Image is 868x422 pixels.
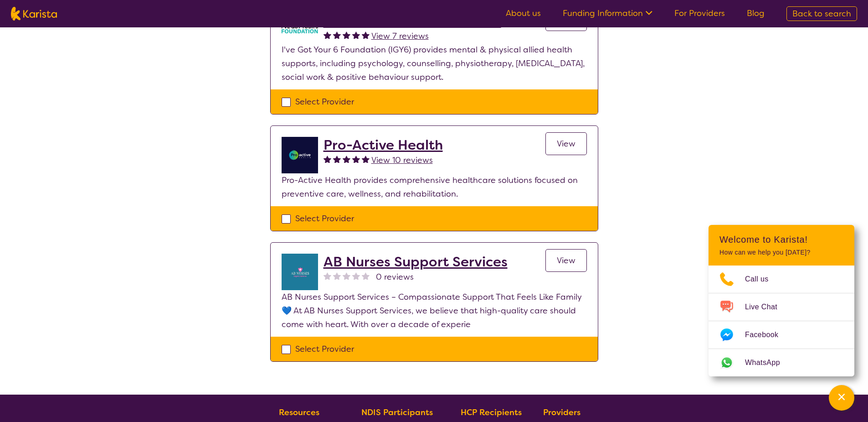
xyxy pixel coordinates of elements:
[333,31,341,39] img: fullstar
[545,249,587,272] a: View
[324,254,508,270] a: AB Nurses Support Services
[324,155,331,163] img: fullstar
[745,328,789,342] span: Facebook
[352,155,360,163] img: fullstar
[376,270,414,284] span: 0 reviews
[709,225,854,376] div: Channel Menu
[745,272,780,286] span: Call us
[343,272,350,280] img: nonereviewstar
[279,407,319,418] b: Resources
[745,300,788,314] span: Live Chat
[747,8,765,19] a: Blog
[545,132,587,155] a: View
[709,266,854,376] ul: Choose channel
[557,255,575,266] span: View
[333,155,341,163] img: fullstar
[324,137,443,153] a: Pro-Active Health
[324,272,331,280] img: nonereviewstar
[674,8,725,19] a: For Providers
[709,349,854,376] a: Web link opens in a new tab.
[461,407,522,418] b: HCP Recipients
[786,6,857,21] a: Back to search
[282,290,587,331] p: AB Nurses Support Services – Compassionate Support That Feels Like Family 💙 At AB Nurses Support ...
[371,155,433,166] span: View 10 reviews
[506,8,541,19] a: About us
[829,385,854,411] button: Channel Menu
[362,31,370,39] img: fullstar
[282,43,587,84] p: I've Got Your 6 Foundation (IGY6) provides mental & physical allied health supports, including ps...
[352,272,360,280] img: nonereviewstar
[11,7,57,21] img: Karista logo
[371,31,429,42] span: View 7 reviews
[745,356,791,370] span: WhatsApp
[352,31,360,39] img: fullstar
[371,153,433,167] a: View 10 reviews
[361,407,433,418] b: NDIS Participants
[362,272,370,280] img: nonereviewstar
[563,8,652,19] a: Funding Information
[557,138,575,149] span: View
[719,249,843,256] p: How can we help you [DATE]?
[371,29,429,43] a: View 7 reviews
[333,272,341,280] img: nonereviewstar
[719,234,843,245] h2: Welcome to Karista!
[282,173,587,201] p: Pro-Active Health provides comprehensive healthcare solutions focused on preventive care, wellnes...
[362,155,370,163] img: fullstar
[343,31,350,39] img: fullstar
[343,155,350,163] img: fullstar
[543,407,580,418] b: Providers
[792,8,851,19] span: Back to search
[282,137,318,173] img: jdgr5huzsaqxc1wfufya.png
[282,254,318,290] img: n2gfxm2nqgxdb4w4o8vn.jpg
[324,31,331,39] img: fullstar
